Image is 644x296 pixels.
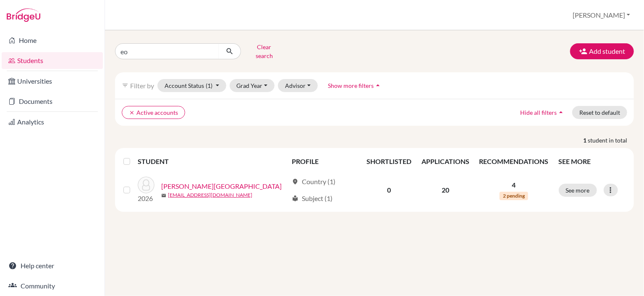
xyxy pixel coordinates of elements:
th: PROFILE [287,151,361,172]
span: Hide all filters [520,109,557,116]
span: Show more filters [328,82,374,89]
th: APPLICATIONS [416,151,474,172]
button: Hide all filtersarrow_drop_up [513,106,572,119]
button: Add student [570,43,634,59]
th: RECOMMENDATIONS [474,151,554,172]
th: SEE MORE [554,151,631,172]
td: 0 [361,172,416,209]
span: Filter by [130,82,154,90]
img: Stojadinovic, Eo [138,177,154,193]
span: (1) [206,82,212,89]
a: Help center [2,257,103,274]
a: Universities [2,73,103,90]
a: [PERSON_NAME][GEOGRAPHIC_DATA] [161,181,282,191]
img: Bridge-U [7,8,40,22]
a: [EMAIL_ADDRESS][DOMAIN_NAME] [168,191,252,199]
a: Community [2,277,103,294]
span: local_library [292,195,299,202]
a: Home [2,32,103,49]
i: clear [129,110,135,116]
button: [PERSON_NAME] [569,7,634,23]
button: Grad Year [230,79,275,92]
span: student in total [588,136,634,145]
button: Clear search [241,40,288,62]
button: Reset to default [572,106,627,119]
div: Country (1) [292,177,336,187]
a: Documents [2,93,103,110]
i: arrow_drop_up [374,81,382,90]
a: Analytics [2,114,103,130]
p: 2026 [138,193,154,203]
td: 20 [416,172,474,209]
span: 2 pending [500,192,528,200]
div: Subject (1) [292,193,333,203]
input: Find student by name... [115,43,219,59]
strong: 1 [583,136,588,145]
span: mail [161,193,166,198]
button: clearActive accounts [122,106,185,119]
a: Students [2,52,103,69]
th: SHORTLISTED [361,151,416,172]
th: STUDENT [138,151,287,172]
p: 4 [479,180,549,190]
i: arrow_drop_up [557,108,565,116]
button: Show more filtersarrow_drop_up [321,79,390,92]
button: Account Status(1) [157,79,226,92]
span: location_on [292,178,299,185]
i: filter_list [122,82,128,89]
button: Advisor [278,79,318,92]
button: See more [559,184,597,197]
